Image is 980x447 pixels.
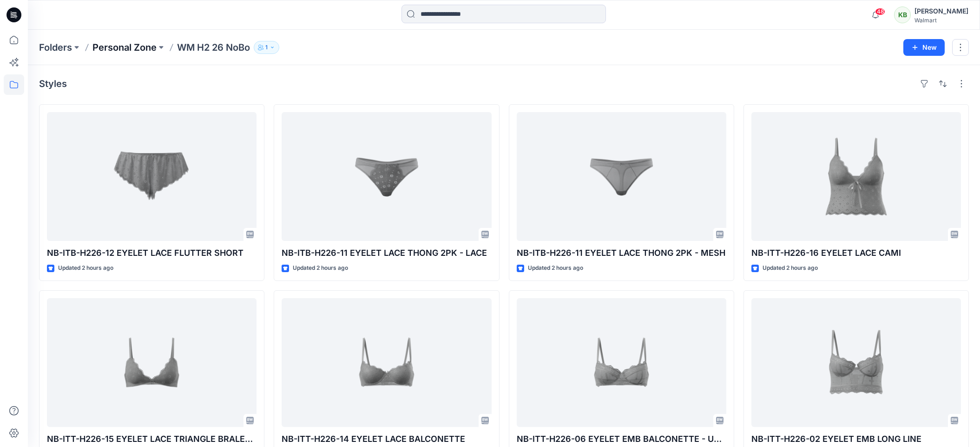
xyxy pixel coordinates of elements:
[47,112,257,241] a: NB-ITB-H226-12 EYELET LACE FLUTTER SHORT
[282,298,491,427] a: NB-ITT-H226-14 EYELET LACE BALCONETTE
[751,298,961,427] a: NB-ITT-H226-02 EYELET EMB LONG LINE
[254,41,279,54] button: 1
[47,247,257,260] p: NB-ITB-H226-12 EYELET LACE FLUTTER SHORT
[517,247,726,260] p: NB-ITB-H226-11 EYELET LACE THONG 2PK - MESH
[39,41,72,54] a: Folders
[282,433,491,446] p: NB-ITT-H226-14 EYELET LACE BALCONETTE
[265,42,268,53] p: 1
[517,298,726,427] a: NB-ITT-H226-06 EYELET EMB BALCONETTE - UNLINED
[282,112,491,241] a: NB-ITB-H226-11 EYELET LACE THONG 2PK - LACE
[92,41,157,54] a: Personal Zone
[177,41,250,54] p: WM H2 26 NoBo
[751,433,961,446] p: NB-ITT-H226-02 EYELET EMB LONG LINE
[517,433,726,446] p: NB-ITT-H226-06 EYELET EMB BALCONETTE - UNLINED
[528,263,583,273] p: Updated 2 hours ago
[751,247,961,260] p: NB-ITT-H226-16 EYELET LACE CAMI
[914,6,968,17] div: [PERSON_NAME]
[763,263,818,273] p: Updated 2 hours ago
[517,112,726,241] a: NB-ITB-H226-11 EYELET LACE THONG 2PK - MESH
[282,247,491,260] p: NB-ITB-H226-11 EYELET LACE THONG 2PK - LACE
[903,39,945,56] button: New
[894,7,911,23] div: KB
[47,433,257,446] p: NB-ITT-H226-15 EYELET LACE TRIANGLE BRALETTE
[47,298,257,427] a: NB-ITT-H226-15 EYELET LACE TRIANGLE BRALETTE
[58,263,113,273] p: Updated 2 hours ago
[39,78,67,89] h4: Styles
[875,8,885,15] span: 48
[293,263,348,273] p: Updated 2 hours ago
[751,112,961,241] a: NB-ITT-H226-16 EYELET LACE CAMI
[914,17,968,24] div: Walmart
